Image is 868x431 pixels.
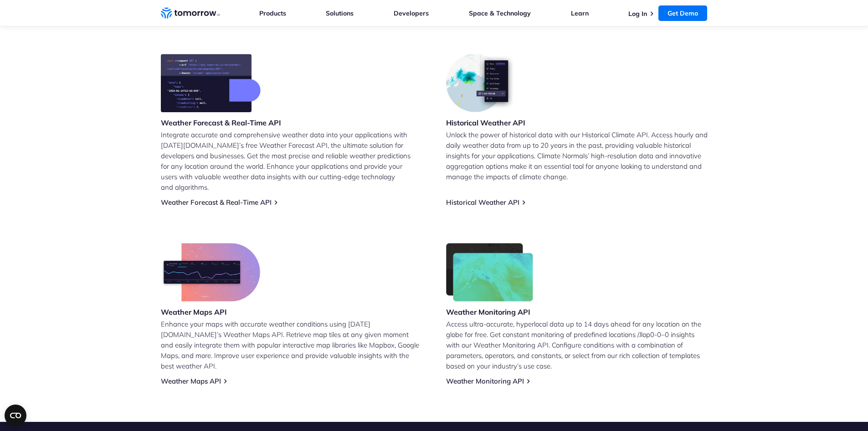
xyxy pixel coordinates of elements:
[161,319,422,371] p: Enhance your maps with accurate weather conditions using [DATE][DOMAIN_NAME]’s Weather Maps API. ...
[259,9,286,17] a: Products
[161,198,272,207] a: Weather Forecast & Real-Time API
[446,118,525,128] h3: Historical Weather API
[658,5,707,21] a: Get Demo
[469,9,531,17] a: Space & Technology
[446,377,524,385] a: Weather Monitoring API
[628,10,647,18] a: Log In
[161,307,260,317] h3: Weather Maps API
[446,319,708,371] p: Access ultra-accurate, hyperlocal data up to 14 days ahead for any location on the globe for free...
[5,405,26,426] button: Open CMP widget
[326,9,354,17] a: Solutions
[161,6,220,20] a: Home link
[161,130,422,192] p: Integrate accurate and comprehensive weather data into your applications with [DATE][DOMAIN_NAME]...
[571,9,589,17] a: Learn
[446,198,519,207] a: Historical Weather API
[161,118,281,128] h3: Weather Forecast & Real-Time API
[161,377,221,385] a: Weather Maps API
[394,9,429,17] a: Developers
[446,307,534,317] h3: Weather Monitoring API
[446,130,708,182] p: Unlock the power of historical data with our Historical Climate API. Access hourly and daily weat...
